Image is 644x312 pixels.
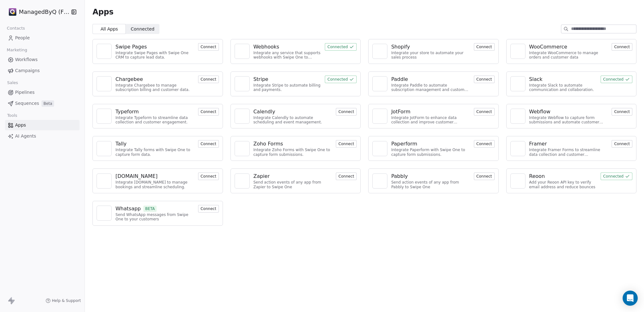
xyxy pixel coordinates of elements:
[372,173,387,189] a: NA
[336,108,357,116] button: Connect
[15,89,35,96] span: Pipelines
[115,43,147,51] div: Swipe Pages
[391,76,470,83] a: Paddle
[336,141,357,147] a: Connect
[513,176,523,186] img: NA
[612,43,632,51] button: Connect
[372,109,387,124] a: NA
[325,76,357,83] button: Connected
[474,141,495,147] a: Connect
[115,213,194,222] div: Send WhatsApp messages from Swipe One to your customers
[15,100,39,107] span: Sequences
[529,180,597,189] div: Add your Reoon API key to verify email address and reduce bounces
[391,180,470,189] div: Send action events of any app from Pabbly to Swipe One
[529,108,608,116] a: Webflow
[5,131,80,141] a: AI Agents
[529,76,542,83] div: Slack
[529,43,608,51] a: WooCommerce
[612,108,632,116] button: Connect
[198,43,219,51] button: Connect
[372,141,387,156] a: NA
[253,43,321,51] a: Webhooks
[623,291,638,306] div: Open Intercom Messenger
[391,116,470,125] div: Integrate JotForm to enhance data collection and improve customer engagement.
[510,44,525,59] a: NA
[372,44,387,59] a: NA
[375,144,385,153] img: NA
[115,76,194,83] a: Chargebee
[97,141,112,156] a: NA
[253,173,332,180] a: Zapier
[391,83,470,92] div: Integrate Paddle to automate subscription management and customer engagement.
[5,33,80,43] a: People
[612,140,632,148] button: Connect
[5,98,80,109] a: SequencesBeta
[97,206,112,221] a: NA
[474,43,495,51] button: Connect
[198,205,219,213] button: Connect
[510,109,525,124] a: NA
[115,43,194,51] a: Swipe Pages
[235,44,250,59] a: NA
[391,76,408,83] div: Paddle
[325,43,357,51] button: Connected
[253,173,270,180] div: Zapier
[115,140,126,148] div: Tally
[529,116,608,125] div: Integrate Webflow to capture form submissions and automate customer engagement.
[115,51,194,60] div: Integrate Swipe Pages with Swipe One CRM to capture lead data.
[99,144,109,153] img: NA
[235,173,250,189] a: NA
[143,206,157,212] span: BETA
[253,180,332,189] div: Send action events of any app from Zapier to Swipe One
[529,51,608,60] div: Integrate WooCommerce to manage orders and customer data
[99,47,109,56] img: NA
[336,173,357,180] button: Connect
[97,109,112,124] a: NA
[198,44,219,50] a: Connect
[253,116,332,125] div: Integrate Calendly to automate scheduling and event management.
[115,173,158,180] div: [DOMAIN_NAME]
[529,140,547,148] div: Framer
[510,141,525,156] a: NA
[15,133,36,139] span: AI Agents
[253,108,275,116] div: Calendly
[325,76,357,82] a: Connected
[336,109,357,115] a: Connect
[336,173,357,179] a: Connect
[4,24,28,33] span: Contacts
[4,45,30,55] span: Marketing
[253,51,321,60] div: Integrate any service that supports webhooks with Swipe One to capture and automate data workflows.
[115,83,194,92] div: Integrate Chargebee to manage subscription billing and customer data.
[15,56,38,63] span: Workflows
[391,43,470,51] a: Shopify
[5,65,80,76] a: Campaigns
[237,176,247,186] img: NA
[131,26,154,32] span: Connected
[235,109,250,124] a: NA
[9,8,16,16] img: Stripe.png
[235,76,250,91] a: NA
[529,83,597,92] div: Integrate Slack to automate communication and collaboration.
[513,79,523,88] img: NA
[474,44,495,50] a: Connect
[99,208,109,218] img: NA
[198,109,219,115] a: Connect
[46,298,81,303] a: Help & Support
[391,173,408,180] div: Pabbly
[15,35,30,41] span: People
[601,173,632,179] a: Connected
[529,43,567,51] div: WooCommerce
[513,144,523,153] img: NA
[529,76,597,83] a: Slack
[253,140,283,148] div: Zoho Forms
[253,83,321,92] div: Integrate Stripe to automate billing and payments.
[97,173,112,189] a: NA
[612,44,632,50] a: Connect
[15,67,40,74] span: Campaigns
[253,148,332,157] div: Integrate Zoho Forms with Swipe One to capture form submissions.
[375,79,385,88] img: NA
[391,140,470,148] a: Paperform
[513,47,523,56] img: NA
[391,140,417,148] div: Paperform
[325,44,357,50] a: Connected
